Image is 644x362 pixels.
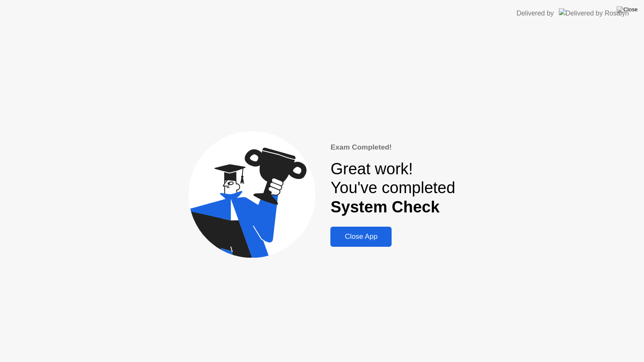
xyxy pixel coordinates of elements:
[517,8,554,18] div: Delivered by
[617,6,638,13] img: Close
[330,160,455,217] div: Great work! You've completed
[330,227,392,247] button: Close App
[330,142,455,153] div: Exam Completed!
[330,198,439,216] b: System Check
[559,8,629,18] img: Delivered by Rosalyn
[333,233,389,241] div: Close App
